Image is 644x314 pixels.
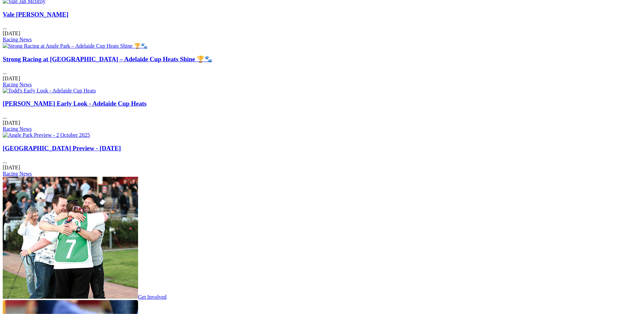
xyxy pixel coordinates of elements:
[3,145,641,177] div: ...
[3,43,148,49] img: Strong Racing at Angle Park – Adelaide Cup Heats Shine 🏆🐾
[3,100,641,132] div: ...
[3,11,641,43] div: ...
[3,120,20,126] span: [DATE]
[3,76,20,81] span: [DATE]
[3,165,20,170] span: [DATE]
[3,11,68,18] a: Vale [PERSON_NAME]
[3,177,138,299] img: feature-get-involved.jpg
[3,56,212,63] a: Strong Racing at [GEOGRAPHIC_DATA] – Adelaide Cup Heats Shine 🏆🐾
[3,171,32,176] a: Racing News
[3,37,32,42] a: Racing News
[3,82,32,87] a: Racing News
[3,30,20,36] span: [DATE]
[3,294,166,300] a: Get Involved
[3,145,121,152] a: [GEOGRAPHIC_DATA] Preview - [DATE]
[138,294,166,300] span: Get Involved
[3,132,90,138] img: Angle Park Preview - 2 October 2025
[3,56,641,88] div: ...
[3,100,147,107] a: [PERSON_NAME] Early Look - Adelaide Cup Heats
[3,126,32,132] a: Racing News
[3,88,96,94] img: Todd's Early Look - Adelaide Cup Heats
